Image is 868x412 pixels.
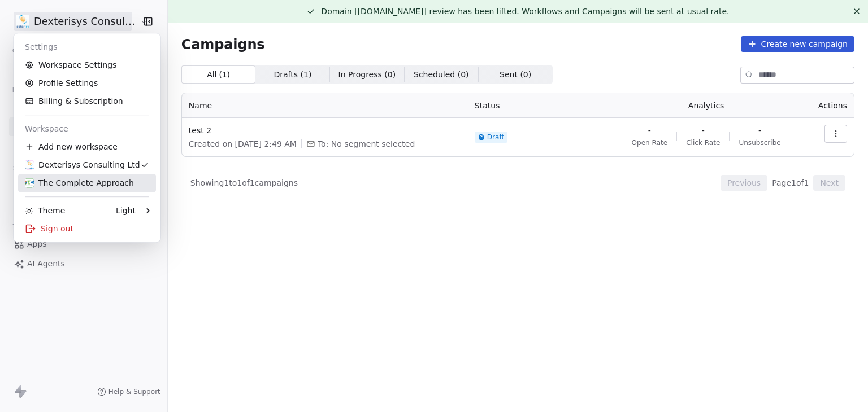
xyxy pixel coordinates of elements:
[25,177,134,189] div: The Complete Approach
[18,220,156,238] div: Sign out
[18,56,156,74] a: Workspace Settings
[18,74,156,92] a: Profile Settings
[18,92,156,110] a: Billing & Subscription
[18,138,156,156] div: Add new workspace
[18,38,156,56] div: Settings
[25,159,140,170] div: Dexterisys Consulting Ltd
[25,160,34,169] img: Dexter%20Logo.jpg
[25,178,34,187] img: logo-final.jpg
[25,205,65,216] div: Theme
[18,120,156,138] div: Workspace
[116,205,136,216] div: Light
